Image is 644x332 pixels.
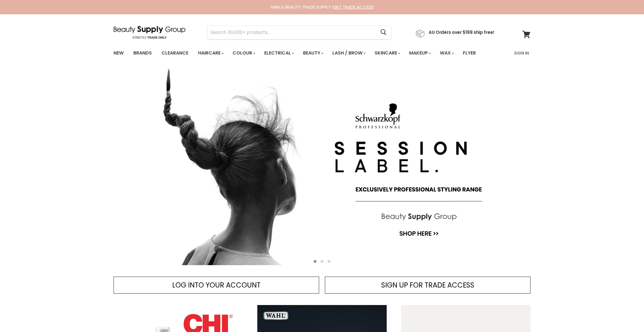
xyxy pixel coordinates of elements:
ul: Main menu [109,45,495,61]
input: Search [208,26,376,39]
a: GET TRADE ACCESS [333,4,374,10]
a: Flyer [459,47,480,59]
a: Sign In [511,47,532,59]
a: New [109,47,128,59]
form: Product [207,26,391,39]
a: Clearance [157,47,193,59]
a: Makeup [405,47,434,59]
nav: Main [106,45,538,61]
a: Haircare [194,47,227,59]
a: SIGN UP FOR TRADE ACCESS [325,277,530,294]
a: Skincare [370,47,404,59]
span: LOG INTO YOUR ACCOUNT [172,280,260,290]
a: LOG INTO YOUR ACCOUNT [114,277,319,294]
iframe: Gorgias live chat messenger [615,305,638,326]
button: Search [376,26,391,39]
a: Wax [436,47,457,59]
a: Beauty [299,47,327,59]
a: Lash / Brow [328,47,369,59]
a: Colour [228,47,259,59]
a: Electrical [260,47,298,59]
span: SIGN UP FOR TRADE ACCESS [381,280,474,290]
a: Brands [129,47,156,59]
div: HAIR & BEAUTY TRADE SUPPLY | [106,4,538,10]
